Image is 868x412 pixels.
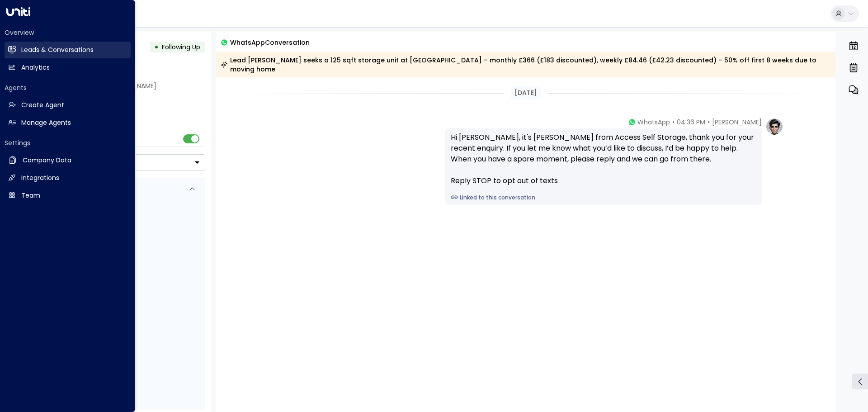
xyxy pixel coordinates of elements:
[511,86,541,99] div: [DATE]
[677,118,705,127] span: 04:36 PM
[21,63,50,72] h2: Analytics
[5,28,131,37] h2: Overview
[5,170,131,186] a: Integrations
[5,42,131,58] a: Leads & Conversations
[21,100,64,110] h2: Create Agent
[451,132,756,186] div: Hi [PERSON_NAME], it's [PERSON_NAME] from Access Self Storage, thank you for your recent enquiry....
[21,191,40,200] h2: Team
[672,118,675,127] span: •
[5,59,131,76] a: Analytics
[712,118,762,127] span: [PERSON_NAME]
[21,45,94,55] h2: Leads & Conversations
[23,156,71,165] h2: Company Data
[5,138,131,147] h2: Settings
[5,114,131,131] a: Manage Agents
[451,194,756,202] a: Linked to this conversation
[21,118,71,128] h2: Manage Agents
[5,152,131,169] a: Company Data
[765,118,783,136] img: profile-logo.png
[5,83,131,92] h2: Agents
[154,39,159,55] div: •
[708,118,710,127] span: •
[21,173,59,183] h2: Integrations
[162,43,200,52] span: Following Up
[637,118,670,127] span: WhatsApp
[230,37,310,47] span: WhatsApp Conversation
[5,187,131,204] a: Team
[5,97,131,114] a: Create Agent
[221,56,830,74] div: Lead [PERSON_NAME] seeks a 125 sqft storage unit at [GEOGRAPHIC_DATA] – monthly £366 (£183 discou...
